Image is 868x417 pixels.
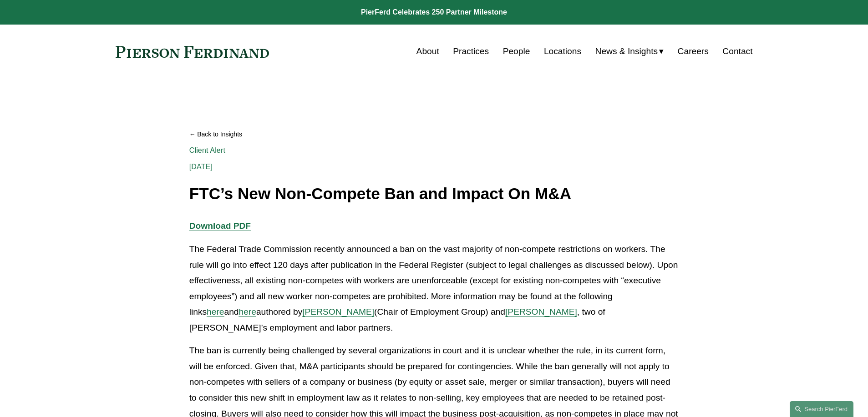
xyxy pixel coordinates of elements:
a: [PERSON_NAME] [505,307,577,317]
a: Back to Insights [189,126,679,142]
a: folder dropdown [595,43,664,60]
a: Careers [678,43,709,60]
a: Practices [453,43,489,60]
a: People [503,43,530,60]
a: About [416,43,439,60]
a: Download PDF [189,221,251,231]
a: here [207,307,224,317]
a: here [239,307,256,317]
a: Search this site [790,401,853,417]
a: Locations [544,43,581,60]
h1: FTC’s New Non-Compete Ban and Impact On M&A [189,185,679,203]
a: Client Alert [189,146,225,154]
span: [DATE] [189,163,213,171]
p: The Federal Trade Commission recently announced a ban on the vast majority of non-compete restric... [189,241,679,336]
a: [PERSON_NAME] [302,307,374,317]
span: News & Insights [595,44,658,60]
a: Contact [722,43,752,60]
